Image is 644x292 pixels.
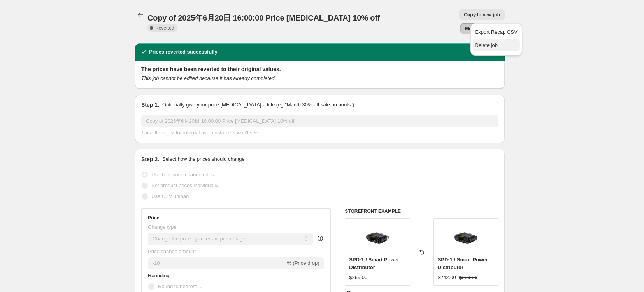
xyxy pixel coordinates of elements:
[316,235,324,242] div: help
[148,257,285,269] input: -15
[151,182,218,188] span: Set product prices individually
[464,12,500,18] span: Copy to new job
[141,130,262,136] span: This title is just for internal use, customers won't see it
[450,222,481,254] img: Deity-Product_80x.png
[460,23,505,34] button: More actions
[148,215,159,221] h3: Price
[141,65,498,73] h2: The prices have been reverted to their original values.
[349,274,367,282] div: $269.00
[362,222,393,254] img: Deity-Product_80x.png
[349,257,399,270] span: SPD-1 / Smart Power Distributor
[148,224,177,230] span: Change type
[438,274,456,282] div: $242.00
[151,193,189,199] span: Use CSV upload
[148,273,170,278] span: Rounding
[459,9,505,20] button: Copy to new job
[473,39,520,51] button: Delete job
[158,283,205,289] span: Round to nearest .01
[473,26,520,38] button: Export Recap CSV
[459,274,477,282] strike: $269.00
[287,260,319,266] span: % (Price drop)
[141,101,159,109] h2: Step 1.
[141,75,276,81] i: This job cannot be edited because it has already completed.
[151,172,214,177] span: Use bulk price change rules
[155,25,174,31] span: Reverted
[162,155,245,163] p: Select how the prices should change
[149,48,218,56] h2: Prices reverted successfully
[162,101,354,109] p: Optionally give your price [MEDICAL_DATA] a title (eg "March 30% off sale on boots")
[475,29,518,35] span: Export Recap CSV
[148,249,196,254] span: Price change amount
[141,155,159,163] h2: Step 2.
[141,115,498,127] input: 30% off holiday sale
[135,9,146,20] button: Price change jobs
[475,42,498,48] span: Delete job
[465,26,494,32] span: More actions
[147,14,380,22] span: Copy of 2025年6月20日 16:00:00 Price [MEDICAL_DATA] 10% off
[438,257,488,270] span: SPD-1 / Smart Power Distributor
[345,208,498,214] h6: STOREFRONT EXAMPLE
